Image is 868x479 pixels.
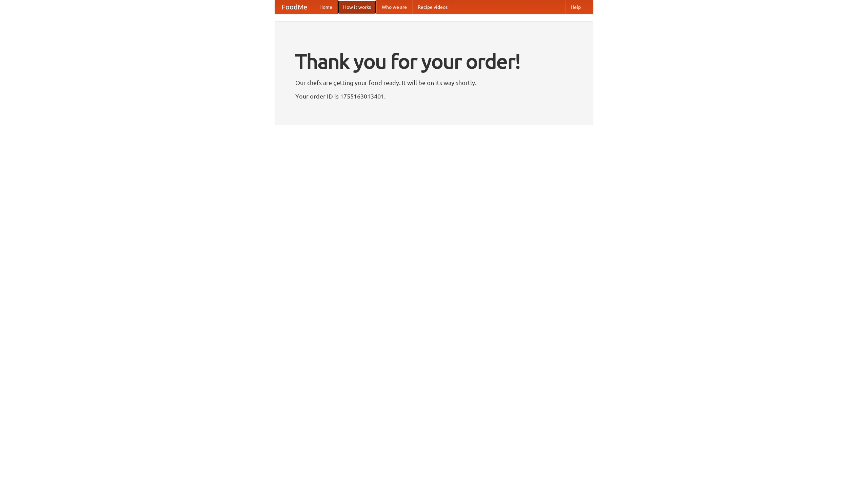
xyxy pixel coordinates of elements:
[376,0,412,14] a: Who we are
[565,0,586,14] a: Help
[314,0,338,14] a: Home
[295,45,573,78] h1: Thank you for your order!
[338,0,376,14] a: How it works
[295,78,573,88] p: Our chefs are getting your food ready. It will be on its way shortly.
[412,0,453,14] a: Recipe videos
[295,91,573,101] p: Your order ID is 1755163013401.
[275,0,314,14] a: FoodMe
